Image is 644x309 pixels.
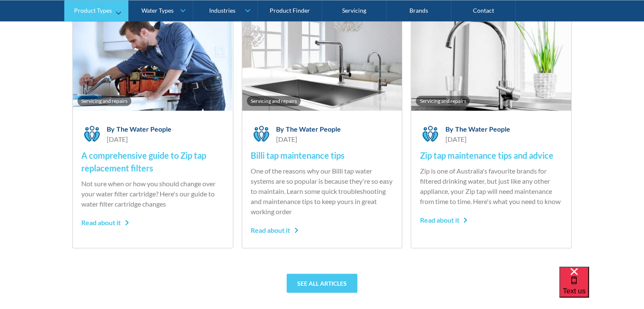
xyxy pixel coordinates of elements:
[455,125,510,133] div: The Water People
[107,125,115,133] div: By
[81,98,127,105] div: Servicing and repairs
[251,98,297,105] div: Servicing and repairs
[72,17,233,248] a: Servicing and repairsByThe Water People[DATE]A comprehensive guide to Zip tap replacement filters...
[445,125,453,133] div: By
[251,166,394,217] p: One of the reasons why our Billi tap water systems are so popular is because they're so easy to m...
[445,134,510,144] div: [DATE]
[107,134,171,144] div: [DATE]
[411,17,572,248] a: Servicing and repairsByThe Water People[DATE]Zip tap maintenance tips and adviceZip is one of Aus...
[420,149,563,162] h4: Zip tap maintenance tips and advice
[287,274,357,293] a: See all articles
[81,179,224,209] p: Not sure when or how you should change over your water filter cartridge? Here's our guide to wate...
[276,125,284,133] div: By
[81,218,129,228] div: Read about it
[559,267,644,309] iframe: podium webchat widget bubble
[141,7,174,14] div: Water Types
[251,149,394,162] h4: Billi tap maintenance tips
[276,134,341,144] div: [DATE]
[209,7,235,14] div: Industries
[420,166,563,207] p: Zip is one of Australia's favourite brands for filtered drinking water, but just like any other a...
[420,98,466,105] div: Servicing and repairs
[74,7,112,14] div: Product Types
[116,125,171,133] div: The Water People
[286,125,341,133] div: The Water People
[420,215,467,225] div: Read about it
[81,149,224,174] h4: A comprehensive guide to Zip tap replacement filters
[242,17,403,248] a: Servicing and repairsByThe Water People[DATE]Billi tap maintenance tipsOne of the reasons why our...
[251,225,299,235] div: Read about it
